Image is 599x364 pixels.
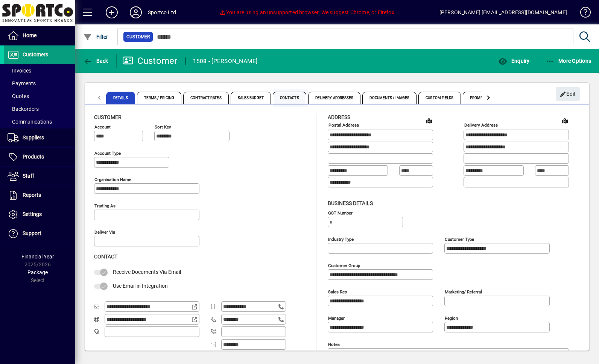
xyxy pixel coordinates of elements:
span: Home [23,32,36,38]
div: [PERSON_NAME] [EMAIL_ADDRESS][DOMAIN_NAME] [439,6,567,18]
span: Quotes [8,93,29,99]
span: Invoices [8,68,31,74]
span: Staff [23,173,34,179]
a: Staff [4,167,75,186]
span: Use Email in Integration [113,283,168,289]
span: You are using an unsupported browser. We suggest Chrome, or Firefox. [220,9,396,15]
button: More Options [544,54,593,68]
a: View on map [423,115,435,127]
a: Home [4,26,75,45]
mat-label: Account [94,124,111,130]
span: Prompts [463,92,495,104]
span: Back [83,58,108,64]
mat-label: Marketing/ Referral [445,289,482,294]
span: Details [106,92,135,104]
mat-label: Organisation name [94,177,131,182]
span: Backorders [8,106,39,112]
button: Edit [556,87,580,101]
span: Documents / Images [362,92,417,104]
span: Settings [23,211,42,217]
span: Suppliers [23,134,44,140]
a: Settings [4,205,75,224]
span: Customer [94,114,122,120]
span: Reports [23,192,41,198]
span: Financial Year [21,254,54,260]
a: View on map [559,115,571,127]
a: Support [4,224,75,243]
mat-label: Customer group [328,263,360,268]
span: Sales Budget [231,92,271,104]
span: Delivery Addresses [308,92,361,104]
div: 1508 - [PERSON_NAME] [193,55,258,67]
mat-label: Notes [328,341,340,347]
a: Quotes [4,90,75,103]
span: Address [328,114,350,120]
button: Enquiry [496,54,531,68]
span: Enquiry [498,58,529,64]
app-page-header-button: Back [75,54,117,68]
a: Payments [4,77,75,90]
span: Edit [560,88,576,100]
div: Sportco Ltd [148,6,176,18]
span: Communications [8,119,52,125]
a: Backorders [4,103,75,115]
span: Payments [8,80,36,86]
a: Communications [4,115,75,128]
span: Business details [328,200,373,206]
span: Package [27,269,48,275]
mat-label: Customer type [445,236,474,242]
a: Suppliers [4,128,75,147]
mat-label: Trading as [94,203,116,208]
mat-label: Sort key [155,124,171,130]
a: Reports [4,186,75,205]
span: Customers [23,51,48,57]
a: Invoices [4,64,75,77]
span: Products [23,154,44,160]
span: Contacts [273,92,306,104]
a: Products [4,148,75,166]
mat-label: Manager [328,315,345,320]
span: Custom Fields [418,92,461,104]
mat-label: Sales rep [328,289,347,294]
button: Add [100,6,124,19]
span: Filter [83,34,108,40]
span: Contact [94,254,117,260]
span: Customer [126,33,150,41]
mat-label: Region [445,315,458,320]
mat-label: Account Type [94,151,121,156]
div: Customer [122,55,178,67]
span: More Options [546,58,591,64]
mat-label: Deliver via [94,230,115,235]
span: Contract Rates [183,92,228,104]
a: Knowledge Base [575,2,590,26]
span: Receive Documents Via Email [113,269,181,275]
button: Profile [124,6,148,19]
mat-label: Industry type [328,236,354,242]
button: Back [81,54,110,68]
mat-label: GST Number [328,210,353,215]
button: Filter [81,30,110,44]
span: Terms / Pricing [137,92,182,104]
span: Support [23,230,41,236]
